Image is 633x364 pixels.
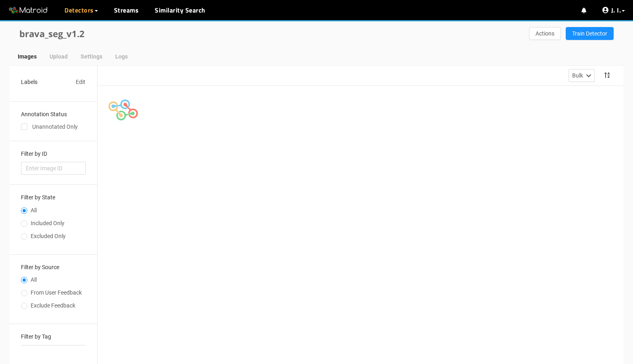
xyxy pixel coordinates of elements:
button: Bulk [569,69,595,82]
span: Detectors [64,5,94,15]
div: Logs [115,52,128,61]
div: Bulk [572,71,583,80]
div: brava_seg_v1.2 [19,27,317,41]
div: Settings [81,52,102,61]
button: Train Detector [566,27,614,40]
span: Train Detector [572,29,607,38]
h3: Filter by Source [21,264,86,270]
span: All [27,276,40,283]
h3: Filter by State [21,195,86,201]
span: Actions [535,29,554,38]
span: Excluded Only [27,233,69,239]
span: From User Feedback [27,289,85,296]
h3: Annotation Status [21,111,86,117]
button: Edit [75,75,86,88]
h3: Filter by Tag [21,334,86,340]
span: All [27,207,40,213]
div: Unannotated Only [21,122,86,131]
input: Enter Image ID [21,162,86,175]
div: Upload [50,52,68,61]
span: Edit [76,77,85,86]
a: Similarity Search [155,5,205,15]
img: Matroid logo [8,4,48,17]
span: Exclude Feedback [27,302,79,309]
span: Included Only [27,220,68,226]
button: Actions [529,27,561,40]
a: Streams [114,5,139,15]
div: Labels [21,77,37,86]
span: J. I. [611,5,621,15]
h3: Filter by ID [21,151,86,157]
div: Images [18,52,37,61]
